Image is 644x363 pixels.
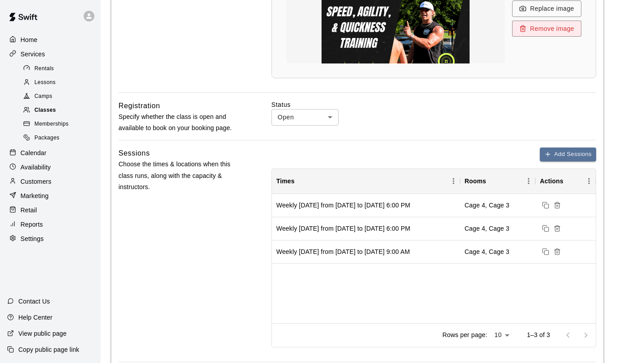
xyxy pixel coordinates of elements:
a: Availability [7,160,93,174]
p: Settings [21,234,44,243]
span: Rentals [34,64,54,73]
p: Contact Us [18,297,50,306]
div: Cage 4, Cage 3 [465,224,509,233]
div: 10 [491,329,513,342]
span: Delete sessions [551,248,563,255]
button: Remove image [512,21,581,37]
p: Services [21,50,45,59]
div: Packages [21,132,97,144]
a: Customers [7,175,93,188]
button: Duplicate sessions [540,223,551,234]
p: Home [21,35,38,44]
div: Rooms [465,169,486,194]
button: Duplicate sessions [540,246,551,257]
p: View public page [18,329,67,338]
div: Times [276,169,295,194]
span: Memberships [34,120,68,129]
p: Specify whether the class is open and available to book on your booking page. [119,111,243,134]
div: Actions [535,169,596,194]
a: Packages [21,131,101,145]
p: Customers [21,177,51,186]
a: Calendar [7,146,93,160]
button: Menu [582,174,596,188]
a: Marketing [7,189,93,203]
div: Cage 4, Cage 3 [465,247,509,256]
button: Sort [295,175,307,187]
div: Times [272,169,460,194]
a: Rentals [21,62,101,76]
a: Camps [21,90,101,104]
div: Camps [21,90,97,103]
div: Rooms [460,169,535,194]
button: Menu [447,174,460,188]
span: Delete sessions [551,201,563,208]
a: Home [7,33,93,46]
p: 1–3 of 3 [527,330,550,339]
button: Replace image [512,0,581,17]
span: Lessons [34,78,56,87]
a: Services [7,47,93,61]
button: Sort [486,175,499,187]
a: Classes [21,104,101,118]
label: Status [271,100,596,109]
span: Packages [34,134,59,143]
p: Availability [21,163,51,172]
span: Camps [34,92,52,101]
div: Weekly on Friday from 10/24/2025 to 11/14/2025 at 6:00 PM [276,201,410,210]
button: Duplicate sessions [540,199,551,211]
a: Memberships [21,118,101,131]
span: Delete sessions [551,224,563,232]
div: Cage 4, Cage 3 [465,201,509,210]
div: Weekly on Sunday from 10/19/2025 to 11/9/2025 at 9:00 AM [276,247,410,256]
p: Copy public page link [18,345,79,354]
div: Actions [540,169,563,194]
div: Memberships [21,118,97,131]
p: Reports [21,220,43,229]
p: Choose the times & locations when this class runs, along with the capacity & instructors. [119,159,243,193]
a: Settings [7,232,93,245]
span: Classes [34,106,56,115]
div: Classes [21,104,97,117]
div: Weekly on Tuesday from 10/21/2025 to 11/11/2025 at 6:00 PM [276,224,410,233]
button: Add Sessions [540,148,596,161]
a: Retail [7,203,93,217]
p: Rows per page: [442,330,487,339]
p: Calendar [21,148,47,157]
h6: Sessions [119,148,150,159]
a: Lessons [21,76,101,89]
button: Menu [522,174,535,188]
div: Open [271,109,339,126]
p: Help Center [18,313,52,322]
div: Lessons [21,76,97,89]
div: Rentals [21,63,97,75]
p: Retail [21,206,37,215]
h6: Registration [119,100,160,112]
a: Reports [7,218,93,231]
p: Marketing [21,191,49,200]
